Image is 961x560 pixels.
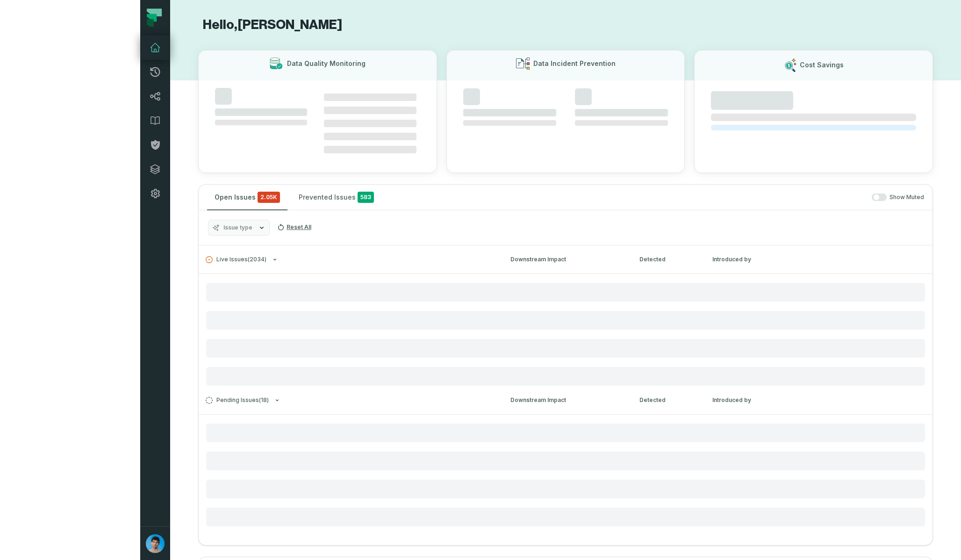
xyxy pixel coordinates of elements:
span: critical issues and errors combined [258,192,280,203]
button: Cost Savings [694,50,933,173]
button: avatar of Omri Ildis [140,526,170,560]
img: avatar of Omri Ildis [146,534,165,553]
button: Open Issues [207,185,287,210]
button: Data Incident Prevention [446,50,685,173]
div: Live Issues(2034) [199,273,932,386]
h3: Cost Savings [800,60,844,70]
span: 583 [358,192,374,203]
div: Introduced by [712,255,925,264]
a: Lineage [140,84,170,108]
a: Integrations [140,157,170,181]
span: Pending Issues ( 18 ) [206,397,269,404]
div: Downstream Impact [510,255,623,264]
a: Data Catalog [140,108,170,133]
div: Introduced by [712,396,925,404]
a: Dashboard [140,36,170,60]
button: Prevented Issues [291,185,381,210]
a: Policies [140,133,170,157]
h3: Data Incident Prevention [533,59,616,68]
button: Live Issues(2034) [206,256,494,263]
div: Detected [639,255,696,264]
h3: Data Quality Monitoring [287,59,366,68]
a: Settings [140,181,170,206]
button: Pending Issues(18) [206,397,494,404]
span: Live Issues ( 2034 ) [206,256,266,263]
div: Show Muted [385,194,924,201]
div: Detected [639,396,696,404]
div: Downstream Impact [510,396,623,404]
a: Pull Requests [140,60,170,84]
div: Pending Issues(18) [199,414,932,526]
button: Reset All [273,220,315,235]
button: Issue type [208,220,270,236]
span: Issue type [223,224,252,231]
button: Data Quality Monitoring [198,50,437,173]
h1: Hello, [PERSON_NAME] [198,17,933,33]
